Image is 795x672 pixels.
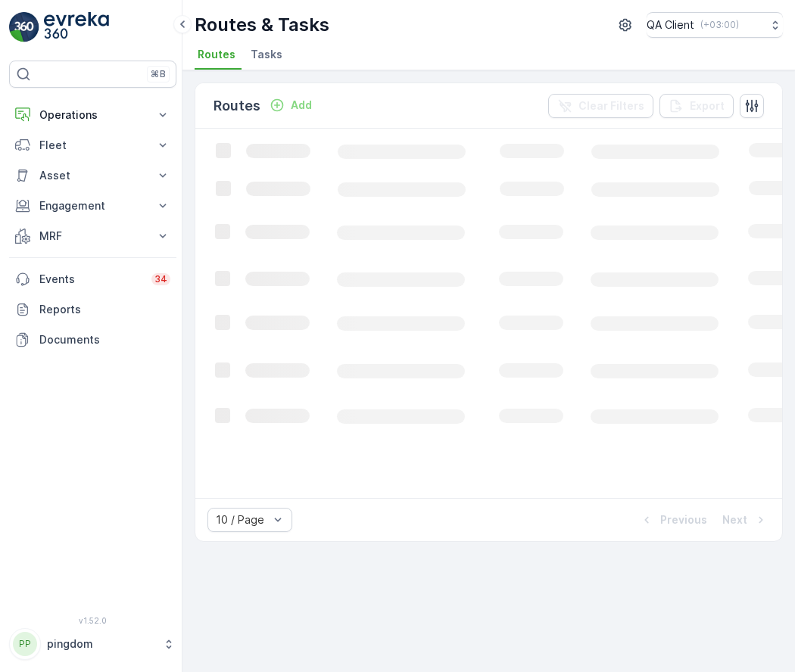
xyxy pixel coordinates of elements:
button: MRF [9,221,176,251]
p: Fleet [39,138,146,153]
p: Routes & Tasks [195,13,329,37]
button: Fleet [9,130,176,160]
p: Next [722,512,747,527]
span: v 1.52.0 [9,616,176,625]
button: Clear Filters [548,94,653,118]
p: Clear Filters [578,98,644,114]
p: Previous [660,512,707,527]
p: Operations [39,107,146,123]
span: Routes [198,47,235,62]
p: Documents [39,332,170,347]
a: Reports [9,294,176,325]
img: logo [9,12,39,42]
span: Tasks [251,47,282,62]
div: PP [13,632,37,656]
button: Export [659,94,734,118]
p: Reports [39,302,170,317]
button: Add [263,96,318,114]
button: Operations [9,100,176,130]
a: Events34 [9,264,176,294]
p: Add [291,98,312,113]
button: Next [721,511,770,529]
button: QA Client(+03:00) [647,12,783,38]
p: QA Client [647,17,694,33]
a: Documents [9,325,176,355]
p: 34 [154,273,167,285]
p: Routes [214,95,260,117]
p: Events [39,272,142,287]
p: MRF [39,229,146,244]
p: Export [690,98,725,114]
img: logo_light-DOdMpM7g.png [44,12,109,42]
button: PPpingdom [9,628,176,660]
p: Engagement [39,198,146,213]
button: Engagement [9,191,176,221]
button: Asset [9,160,176,191]
p: pingdom [47,636,155,652]
p: Asset [39,168,146,183]
p: ⌘B [151,68,166,80]
button: Previous [638,511,709,529]
p: ( +03:00 ) [700,19,739,31]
